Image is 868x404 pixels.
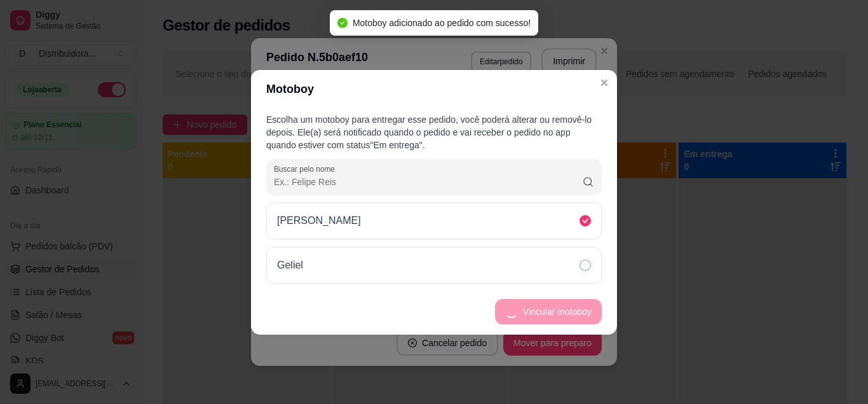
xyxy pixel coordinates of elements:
[274,176,582,188] input: Buscar pelo nome
[277,258,303,273] p: Geliel
[274,164,339,174] label: Buscar pelo nome
[353,18,531,28] span: Motoboy adicionado ao pedido com sucesso!
[266,113,602,151] p: Escolha um motoboy para entregar esse pedido, você poderá alterar ou removê-lo depois. Ele(a) ser...
[251,70,617,108] header: Motoboy
[337,18,348,28] span: check-circle
[277,213,361,228] p: [PERSON_NAME]
[594,73,614,93] button: Close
